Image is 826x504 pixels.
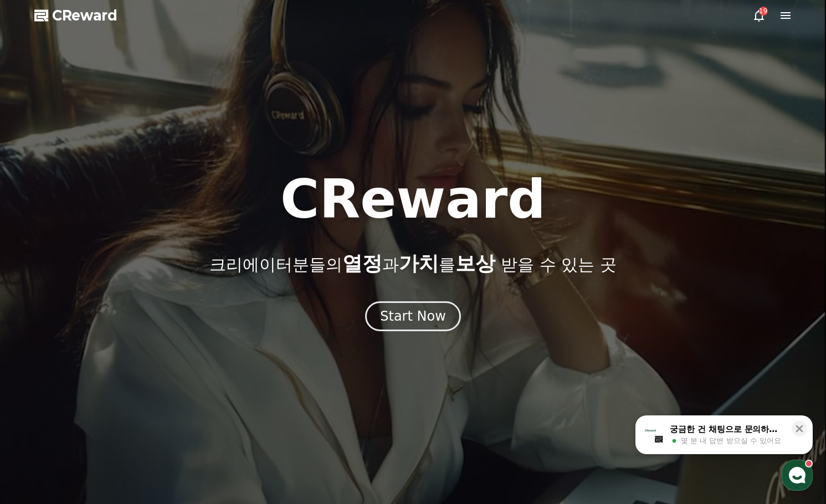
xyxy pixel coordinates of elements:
[280,173,546,226] h1: CReward
[365,312,461,323] a: Start Now
[342,252,382,275] span: 열정
[365,301,461,331] button: Start Now
[399,252,439,275] span: 가치
[455,252,495,275] span: 보상
[209,253,616,275] p: 크리에이터분들의 과 를 받을 수 있는 곳
[380,307,446,325] div: Start Now
[52,7,117,24] span: CReward
[759,7,768,16] div: 19
[752,9,766,22] a: 19
[34,7,117,24] a: CReward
